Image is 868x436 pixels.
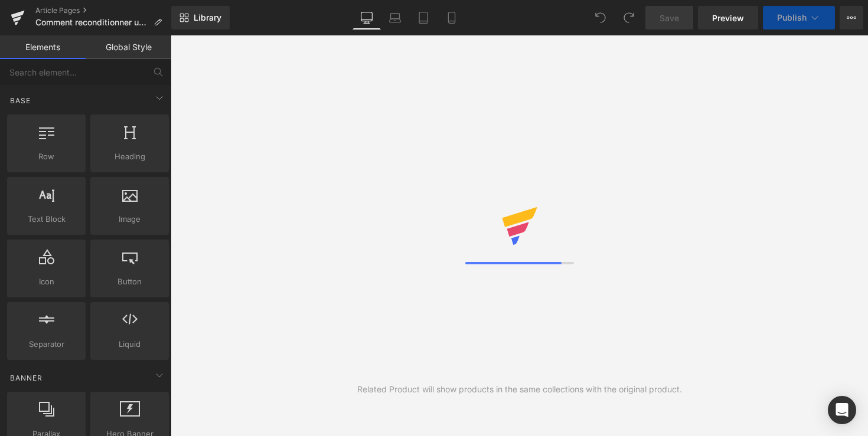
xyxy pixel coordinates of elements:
a: Article Pages [35,6,171,15]
span: Text Block [11,213,82,225]
a: New Library [171,6,230,29]
span: Banner [9,372,44,383]
span: Preview [712,12,744,24]
a: Tablet [409,6,438,29]
a: Preview [698,6,758,29]
span: Save [660,12,679,24]
div: Related Product will show products in the same collections with the original product. [357,383,682,396]
a: Laptop [381,6,409,29]
button: More [840,6,863,29]
span: Separator [11,338,82,350]
span: Image [94,213,165,225]
div: Open Intercom Messenger [828,396,856,424]
button: Undo [589,6,612,29]
a: Desktop [353,6,381,29]
button: Publish [763,6,835,29]
span: Row [11,150,82,163]
span: Icon [11,276,82,288]
a: Global Style [86,35,171,59]
a: Mobile [438,6,466,29]
span: Publish [777,13,807,22]
span: Library [194,12,221,23]
span: Liquid [94,338,165,350]
span: Comment reconditionner une batterie de vélo ? [35,18,149,27]
button: Redo [617,6,641,29]
span: Base [9,95,32,106]
span: Heading [94,150,165,163]
span: Button [94,276,165,288]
